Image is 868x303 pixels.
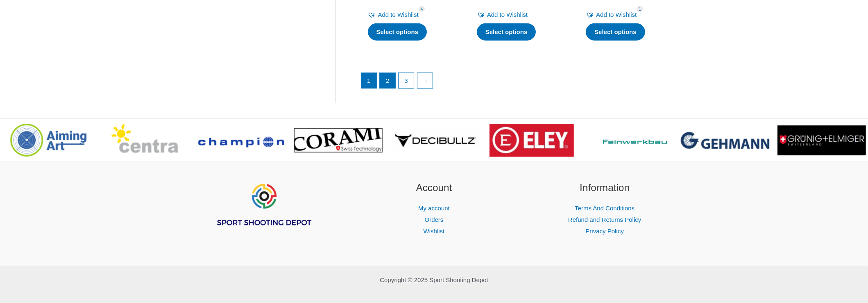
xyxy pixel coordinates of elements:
p: Copyright © 2025 Sport Shooting Depot [188,274,680,286]
a: Add to Wishlist [477,9,528,21]
a: Select options for “EVO 10E” [368,23,427,41]
span: Page 1 [361,73,377,89]
span: 4 [419,6,425,12]
nav: Information [530,203,680,237]
a: Page 2 [380,73,395,89]
a: Add to Wishlist [368,9,419,21]
nav: Account [359,203,509,237]
span: 1 [637,6,643,12]
aside: Footer Widget 2 [359,180,509,237]
a: Refund and Returns Policy [568,216,641,223]
a: → [417,73,433,89]
a: Terms And Conditions [575,205,635,212]
a: Select options for “Diopter Spy BR” [586,23,645,41]
span: Add to Wishlist [378,11,419,18]
a: Wishlist [424,228,445,235]
nav: Product Pagination [360,73,680,93]
h2: Information [530,180,680,196]
a: My account [418,205,450,212]
a: Privacy Policy [585,228,623,235]
aside: Footer Widget 3 [530,180,680,237]
a: Add to Wishlist [586,9,637,21]
aside: Footer Widget 1 [188,180,339,247]
img: brand logo [490,124,573,157]
h2: Account [359,180,509,196]
span: Add to Wishlist [487,11,528,18]
a: Select options for “AHG DoubleFit Cheekpiece” [477,23,536,41]
span: Add to Wishlist [596,11,637,18]
a: Orders [425,216,444,223]
a: Page 3 [399,73,414,89]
